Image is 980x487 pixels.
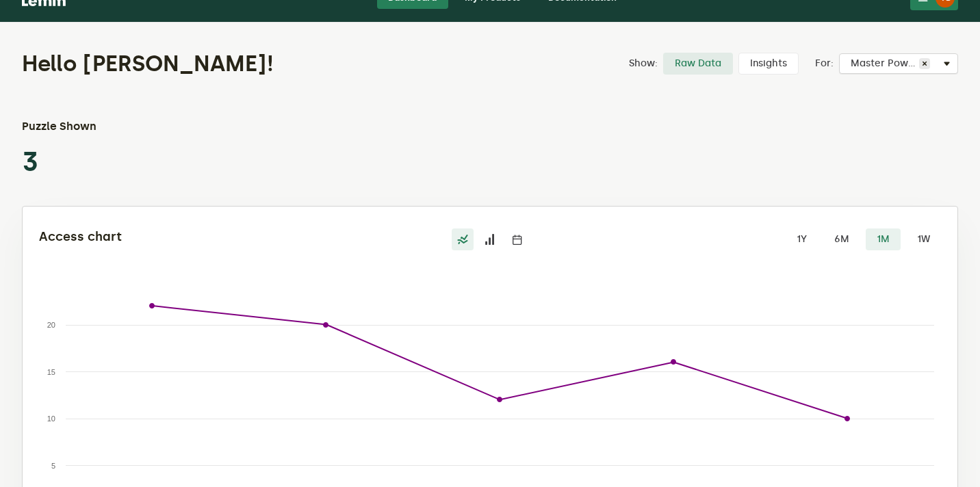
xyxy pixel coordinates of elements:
[47,414,55,423] text: 10
[851,58,919,69] span: Master Power
[22,118,140,135] h3: Puzzle Shown
[866,228,901,250] label: 1M
[823,228,860,250] label: 6M
[39,228,339,245] h2: Access chart
[47,368,55,376] text: 15
[22,146,140,179] p: 3
[51,462,55,470] text: 5
[663,53,733,75] label: Raw Data
[47,321,55,329] text: 20
[22,50,543,77] h1: Hello [PERSON_NAME]!
[629,58,658,69] label: Show:
[906,228,941,250] label: 1W
[738,53,799,75] label: Insights
[785,228,818,250] label: 1Y
[815,58,834,69] label: For:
